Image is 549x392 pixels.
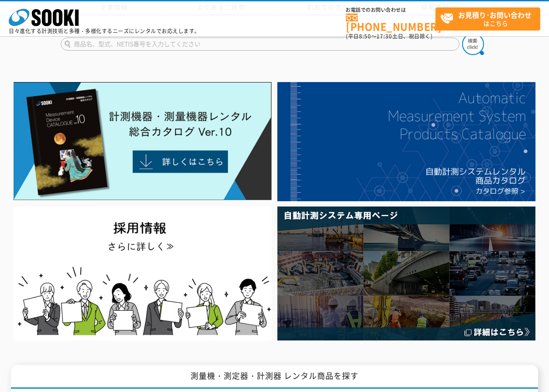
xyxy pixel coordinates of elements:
a: [PHONE_NUMBER] [346,14,435,31]
input: 商品名、型式、NETIS番号を入力してください [61,38,459,51]
img: 自動計測システム専用ページ [277,206,535,340]
span: お電話でのお問い合わせは [346,7,435,13]
span: 17:30 [376,32,392,40]
img: btn_search.png [462,33,484,55]
p: 日々進化する計測技術と多種・多様化するニーズにレンタルでお応えします。 [9,28,200,34]
img: 自動計測システムカタログ [277,82,535,201]
span: (平日 ～ 土日、祝日除く) [346,32,432,40]
h1: 測量機・測定器・計測器 レンタル商品を探す [11,365,538,389]
span: はこちら [440,8,540,30]
img: SOOKI recruit [14,206,272,340]
strong: お見積り･お問い合わせ [458,10,532,20]
img: Catalog Ver10 [14,82,272,200]
span: 8:50 [359,32,371,40]
a: お見積り･お問い合わせはこちら [435,7,540,31]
